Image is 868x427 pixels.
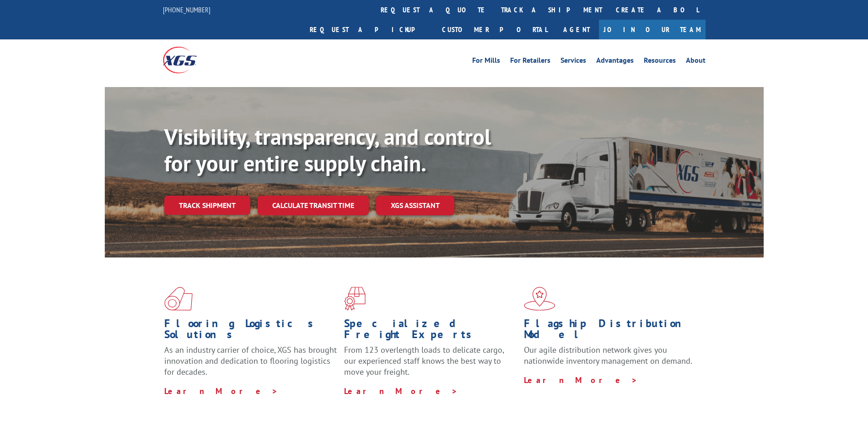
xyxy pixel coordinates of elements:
a: Advantages [596,57,634,67]
a: Track shipment [164,196,250,215]
a: For Retailers [510,57,550,67]
h1: Flooring Logistics Solutions [164,318,337,345]
a: For Mills [472,57,500,67]
a: About [686,57,706,67]
a: Request a pickup [303,20,435,39]
img: xgs-icon-focused-on-flooring-red [344,287,366,311]
h1: Specialized Freight Experts [344,318,517,345]
a: Join Our Team [599,20,706,39]
a: XGS ASSISTANT [376,196,454,215]
a: Resources [644,57,676,67]
b: Visibility, transparency, and control for your entire supply chain. [164,122,491,177]
h1: Flagship Distribution Model [524,318,697,345]
a: Learn More > [524,375,638,385]
a: [PHONE_NUMBER] [163,5,210,14]
a: Calculate transit time [258,196,369,215]
img: xgs-icon-flagship-distribution-model-red [524,287,555,311]
a: Customer Portal [435,20,554,39]
p: From 123 overlength loads to delicate cargo, our experienced staff knows the best way to move you... [344,345,517,385]
span: As an industry carrier of choice, XGS has brought innovation and dedication to flooring logistics... [164,345,337,377]
a: Learn More > [344,386,458,396]
a: Agent [554,20,599,39]
span: Our agile distribution network gives you nationwide inventory management on demand. [524,345,692,366]
a: Services [561,57,586,67]
img: xgs-icon-total-supply-chain-intelligence-red [164,287,193,311]
a: Learn More > [164,386,278,396]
